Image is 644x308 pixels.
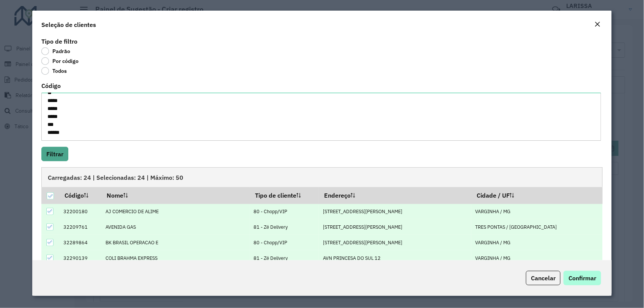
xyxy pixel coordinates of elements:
label: Por código [41,57,79,65]
td: [STREET_ADDRESS][PERSON_NAME] [319,235,471,250]
td: BK BRASIL OPERACAO E [101,235,250,250]
td: VARGINHA / MG [471,204,602,219]
td: AVN PRINCESA DO SUL 12 [319,250,471,266]
div: Carregadas: 24 | Selecionadas: 24 | Máximo: 50 [41,167,603,187]
label: Código [41,81,61,90]
em: Fechar [594,21,600,27]
label: Tipo de filtro [41,37,77,46]
td: 32209761 [59,219,101,235]
td: AVENIDA GAS [101,219,250,235]
th: Tipo de cliente [250,187,319,204]
button: Confirmar [564,271,601,285]
td: VARGINHA / MG [471,235,602,250]
td: 81 - Zé Delivery [250,250,319,266]
td: 80 - Chopp/VIP [250,204,319,219]
label: Padrão [41,47,70,55]
td: VARGINHA / MG [471,250,602,266]
td: TRES PONTAS / [GEOGRAPHIC_DATA] [471,219,602,235]
td: 81 - Zé Delivery [250,219,319,235]
label: Todos [41,67,67,75]
td: AJ COMERCIO DE ALIME [101,204,250,219]
td: COLI BRAHMA EXPRESS [101,250,250,266]
td: [STREET_ADDRESS][PERSON_NAME] [319,219,471,235]
td: 32200180 [59,204,101,219]
span: Cancelar [531,274,556,282]
th: Código [59,187,101,204]
td: 32289864 [59,235,101,250]
button: Cancelar [526,271,561,285]
td: 32290139 [59,250,101,266]
h4: Seleção de clientes [41,20,96,29]
td: [STREET_ADDRESS][PERSON_NAME] [319,204,471,219]
td: 80 - Chopp/VIP [250,235,319,250]
th: Nome [101,187,250,204]
button: Close [592,20,603,30]
button: Filtrar [41,147,68,161]
span: Confirmar [568,274,596,282]
th: Cidade / UF [471,187,602,204]
th: Endereço [319,187,471,204]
